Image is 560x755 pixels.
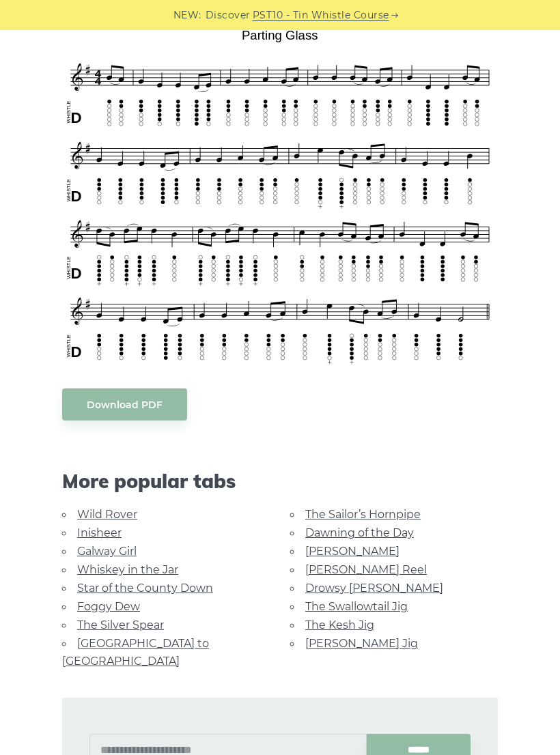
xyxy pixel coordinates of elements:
a: PST10 - Tin Whistle Course [253,8,389,23]
a: Foggy Dew [77,600,140,613]
span: More popular tabs [62,470,498,493]
a: Download PDF [62,388,187,421]
a: The Silver Spear [77,618,164,631]
a: [PERSON_NAME] [305,545,400,558]
span: Discover [206,8,251,23]
a: The Swallowtail Jig [305,600,408,613]
span: NEW: [173,8,201,23]
a: The Kesh Jig [305,618,374,631]
a: Drowsy [PERSON_NAME] [305,582,443,595]
a: Whiskey in the Jar [77,563,178,576]
a: Galway Girl [77,545,137,558]
img: Parting Glass Tin Whistle Tab & Sheet Music [62,23,498,368]
a: The Sailor’s Hornpipe [305,508,421,521]
a: Wild Rover [77,508,137,521]
a: [PERSON_NAME] Reel [305,563,427,576]
a: Star of the County Down [77,582,213,595]
a: Inisheer [77,526,122,539]
a: [PERSON_NAME] Jig [305,637,418,650]
a: [GEOGRAPHIC_DATA] to [GEOGRAPHIC_DATA] [62,637,209,668]
a: Dawning of the Day [305,526,414,539]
